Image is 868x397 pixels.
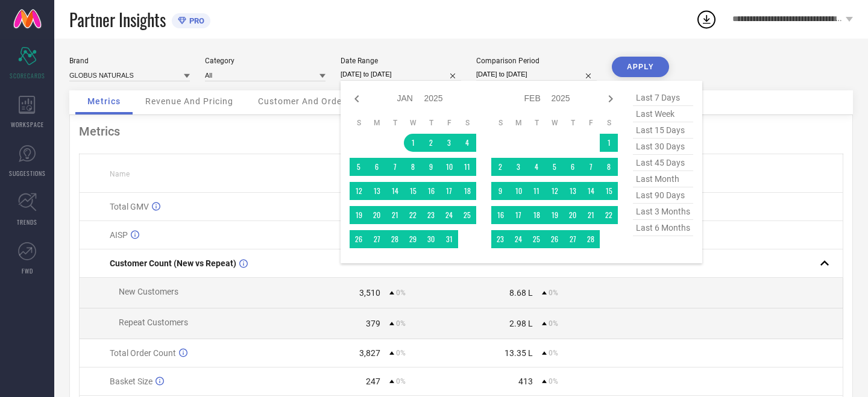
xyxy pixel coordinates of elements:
th: Sunday [350,118,368,128]
td: Tue Jan 21 2025 [386,206,404,224]
span: last 7 days [633,90,693,106]
th: Thursday [422,118,440,128]
div: 13.35 L [505,348,533,358]
span: last 6 months [633,220,693,236]
td: Sat Jan 04 2025 [458,134,476,152]
span: Repeat Customers [119,317,188,327]
span: last 90 days [633,187,693,204]
td: Wed Feb 19 2025 [546,206,564,224]
td: Mon Feb 17 2025 [509,206,527,224]
td: Wed Jan 08 2025 [404,158,422,176]
span: WORKSPACE [11,120,44,129]
td: Wed Feb 05 2025 [546,158,564,176]
span: 0% [549,349,558,357]
div: 247 [366,377,380,386]
span: Total GMV [110,202,149,211]
span: 0% [549,289,558,297]
td: Tue Feb 25 2025 [527,230,546,248]
td: Sat Feb 01 2025 [600,134,618,152]
span: 0% [549,377,558,386]
td: Sat Feb 22 2025 [600,206,618,224]
th: Monday [509,118,527,128]
button: APPLY [612,57,669,77]
span: 0% [396,377,406,386]
span: TRENDS [17,217,37,227]
th: Saturday [458,118,476,128]
td: Tue Jan 28 2025 [386,230,404,248]
td: Fri Jan 03 2025 [440,134,458,152]
td: Tue Feb 11 2025 [527,182,546,200]
span: Basket Size [110,377,153,386]
td: Sat Jan 18 2025 [458,182,476,200]
div: 8.68 L [509,288,533,298]
td: Sun Feb 23 2025 [491,230,509,248]
th: Tuesday [386,118,404,128]
div: Next month [603,92,618,106]
span: Revenue And Pricing [145,96,233,106]
td: Wed Feb 26 2025 [546,230,564,248]
th: Friday [582,118,600,128]
div: 2.98 L [509,319,533,328]
span: 0% [396,349,406,357]
td: Sun Jan 26 2025 [350,230,368,248]
div: 379 [366,319,380,328]
span: last week [633,106,693,122]
td: Wed Feb 12 2025 [546,182,564,200]
td: Thu Jan 02 2025 [422,134,440,152]
td: Mon Jan 13 2025 [368,182,386,200]
span: last 45 days [633,155,693,171]
div: 3,510 [359,288,380,298]
td: Wed Jan 15 2025 [404,182,422,200]
td: Fri Feb 21 2025 [582,206,600,224]
th: Wednesday [404,118,422,128]
div: 3,827 [359,348,380,358]
span: SCORECARDS [10,71,45,80]
span: last 15 days [633,122,693,139]
span: 0% [396,319,406,328]
th: Thursday [564,118,582,128]
td: Sat Feb 15 2025 [600,182,618,200]
div: Date Range [341,57,461,65]
td: Sun Feb 02 2025 [491,158,509,176]
span: New Customers [119,287,178,296]
div: Comparison Period [476,57,597,65]
span: Total Order Count [110,348,176,358]
td: Sat Feb 08 2025 [600,158,618,176]
td: Sun Feb 16 2025 [491,206,509,224]
td: Thu Feb 06 2025 [564,158,582,176]
td: Thu Feb 13 2025 [564,182,582,200]
span: AISP [110,230,128,240]
span: last month [633,171,693,187]
td: Thu Jan 30 2025 [422,230,440,248]
th: Monday [368,118,386,128]
span: Partner Insights [69,7,166,32]
td: Tue Jan 14 2025 [386,182,404,200]
td: Sun Jan 05 2025 [350,158,368,176]
td: Wed Jan 22 2025 [404,206,422,224]
td: Fri Jan 17 2025 [440,182,458,200]
div: Metrics [79,124,843,139]
td: Mon Jan 06 2025 [368,158,386,176]
td: Thu Jan 23 2025 [422,206,440,224]
td: Sun Feb 09 2025 [491,182,509,200]
td: Fri Jan 31 2025 [440,230,458,248]
th: Wednesday [546,118,564,128]
th: Sunday [491,118,509,128]
div: Previous month [350,92,364,106]
td: Thu Feb 20 2025 [564,206,582,224]
span: last 30 days [633,139,693,155]
div: Category [205,57,325,65]
span: Customer Count (New vs Repeat) [110,258,236,268]
td: Mon Jan 27 2025 [368,230,386,248]
div: Brand [69,57,190,65]
td: Fri Feb 14 2025 [582,182,600,200]
span: PRO [186,16,204,25]
td: Fri Feb 28 2025 [582,230,600,248]
th: Tuesday [527,118,546,128]
td: Thu Feb 27 2025 [564,230,582,248]
td: Tue Feb 18 2025 [527,206,546,224]
span: 0% [396,289,406,297]
td: Tue Feb 04 2025 [527,158,546,176]
input: Select comparison period [476,68,597,81]
div: Open download list [696,8,717,30]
